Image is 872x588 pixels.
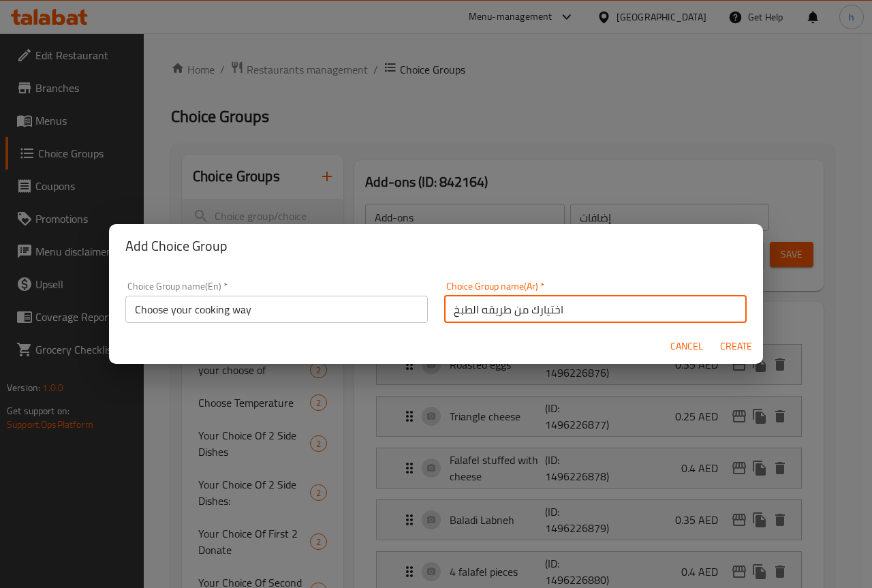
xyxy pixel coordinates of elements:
h2: Add Choice Group [125,235,747,257]
button: Cancel [665,334,708,359]
button: Create [714,334,758,359]
input: Please enter Choice Group name(ar) [444,296,747,323]
input: Please enter Choice Group name(en) [125,296,428,323]
span: Cancel [670,338,703,355]
span: Create [719,338,752,355]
